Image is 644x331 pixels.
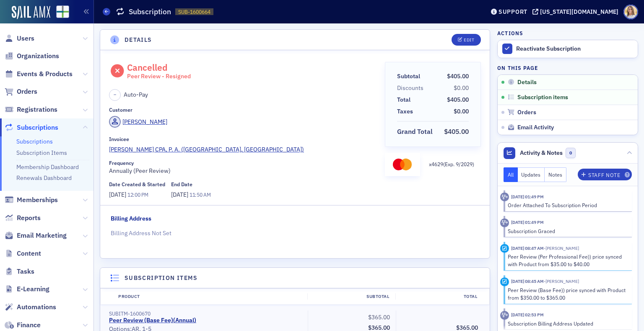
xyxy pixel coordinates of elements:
[454,84,469,92] span: $0.00
[109,145,304,154] span: John A. Bosshardt CPA, P. A. (Green Forest, AR)
[50,5,69,20] a: View Homepage
[17,195,58,205] span: Memberships
[127,73,191,80] div: Peer Review - Resigned
[5,303,56,312] a: Automations
[444,127,469,136] span: $405.00
[390,156,415,173] img: mastercard
[500,277,509,286] div: Activity
[109,145,379,154] a: [PERSON_NAME] CPA, P. A. ([GEOGRAPHIC_DATA], [GEOGRAPHIC_DATA])
[500,218,509,227] div: Activity
[17,267,34,276] span: Tasks
[190,191,211,198] span: 11:50 AM
[397,84,426,92] span: Discounts
[511,219,544,225] time: 5/1/2025 01:49 PM
[178,8,210,15] span: SUB-1600664
[447,96,469,103] span: $405.00
[5,51,59,61] a: Organizations
[500,192,509,201] div: Activity
[5,321,41,330] a: Finance
[518,167,545,182] button: Updates
[511,194,544,200] time: 5/1/2025 01:49 PM
[129,7,171,17] h1: Subscription
[540,8,618,15] div: [US_STATE][DOMAIN_NAME]
[17,87,37,96] span: Orders
[17,34,34,43] span: Users
[5,231,67,240] a: Email Marketing
[517,109,536,116] span: Orders
[508,227,626,235] div: Subscription Graced
[171,191,190,198] span: [DATE]
[124,90,148,99] span: Auto-Pay
[17,69,73,79] span: Events & Products
[125,274,197,282] h4: Subscription items
[5,105,57,114] a: Registrations
[397,107,416,116] span: Taxes
[397,127,436,137] span: Grand Total
[109,317,196,324] a: Peer Review (Base Fee)(Annual)
[454,108,469,115] span: $0.00
[397,84,423,92] div: Discounts
[520,149,563,157] span: Activity & Notes
[397,72,420,81] div: Subtotal
[511,312,544,318] time: 4/28/2025 02:53 PM
[109,116,167,128] a: [PERSON_NAME]
[12,6,50,19] img: SailAMX
[17,123,58,132] span: Subscriptions
[588,173,620,177] div: Staff Note
[109,191,127,198] span: [DATE]
[127,62,191,80] div: Cancelled
[517,79,537,86] span: Details
[17,213,41,223] span: Reports
[171,181,192,187] div: End Date
[566,148,576,158] span: 0
[504,167,518,182] button: All
[508,253,626,268] div: Peer Review (Per Professional Fee)) price synced with Product from $35.00 to $40.00
[578,169,632,180] button: Staff Note
[499,8,527,15] div: Support
[397,107,413,116] div: Taxes
[16,174,72,182] a: Renewals Dashboard
[125,36,152,44] h4: Details
[307,293,395,300] div: Subtotal
[127,191,148,198] span: 12:00 PM
[452,34,480,46] button: Edit
[447,72,469,80] span: $405.00
[498,40,638,58] button: Reactivate Subscription
[17,285,49,294] span: E-Learning
[497,29,523,37] h4: Actions
[497,64,638,72] h4: On this page
[17,249,41,258] span: Content
[5,123,58,132] a: Subscriptions
[5,195,58,205] a: Memberships
[623,5,638,19] span: Profile
[109,310,302,317] div: SUBITM-1600670
[368,313,390,321] span: $365.00
[508,201,626,209] div: Order Attached To Subscription Period
[111,229,480,238] p: Billing Address Not Set
[109,160,134,166] div: Frequency
[397,127,433,137] div: Grand Total
[109,181,165,187] div: Date Created & Started
[517,94,568,101] span: Subscription items
[114,92,116,98] span: –
[5,267,34,276] a: Tasks
[5,34,34,43] a: Users
[17,303,56,312] span: Automations
[5,285,49,294] a: E-Learning
[16,163,79,171] a: Membership Dashboard
[508,286,626,302] div: Peer Review (Base Fee)) price synced with Product from $350.00 to $365.00
[508,320,626,327] div: Subscription Billing Address Updated
[464,38,474,42] div: Edit
[111,214,151,223] div: Billing Address
[500,244,509,253] div: Activity
[511,278,544,284] time: 4/30/2025 08:45 AM
[544,278,579,284] span: Bethany Booth
[5,69,73,79] a: Events & Products
[397,95,410,104] div: Total
[112,293,307,300] div: Product
[511,245,544,251] time: 4/30/2025 08:47 AM
[429,160,474,168] p: x 4629 (Exp. 9 / 2029 )
[544,245,579,251] span: Bethany Booth
[17,321,41,330] span: Finance
[16,138,53,145] a: Subscriptions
